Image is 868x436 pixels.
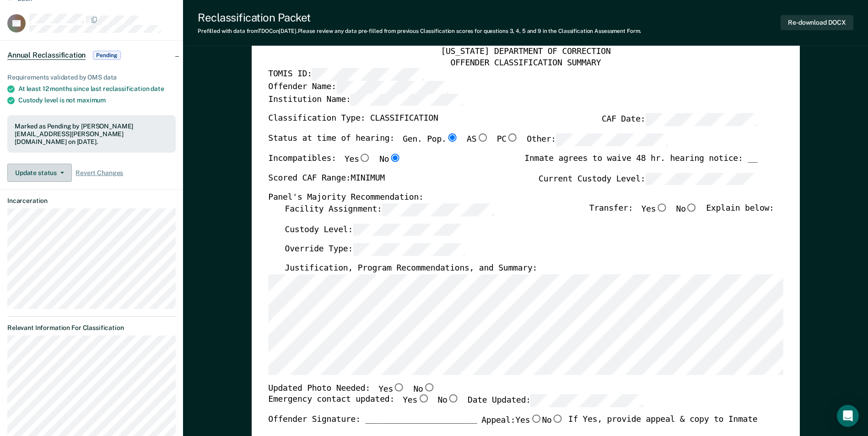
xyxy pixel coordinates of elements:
label: Current Custody Level: [539,173,757,186]
div: Prefilled with data from TDOC on [DATE] . Please review any data pre-filled from previous Classif... [198,28,641,34]
label: Classification Type: CLASSIFICATION [268,114,438,127]
div: Status at time of hearing: [268,133,668,154]
label: PC [496,133,518,146]
input: Yes [393,383,405,391]
input: Yes [417,394,429,403]
label: AS [467,133,488,146]
label: TOMIS ID: [268,69,424,81]
input: Date Updated: [531,394,643,407]
label: CAF Date: [602,114,757,127]
label: Justification, Program Recommendations, and Summary: [285,263,537,274]
div: At least 12 months since last reclassification [18,85,176,93]
input: Offender Name: [336,81,448,94]
button: Re-download DOCX [781,15,853,30]
label: No [542,415,563,426]
label: No [676,203,697,216]
button: Update status [7,164,72,182]
input: No [389,154,401,162]
input: Current Custody Level: [645,173,757,186]
div: Requirements validated by OMS data [7,74,176,81]
div: Inmate agrees to waive 48 hr. hearing notice: __ [524,154,757,173]
div: Open Intercom Messenger [837,405,859,427]
input: Custody Level: [353,223,465,236]
input: Yes [359,154,371,162]
label: No [413,383,435,395]
input: Facility Assignment: [382,203,494,216]
input: No [551,415,563,423]
label: Scored CAF Range: MINIMUM [268,173,385,186]
label: Yes [403,394,429,407]
input: Override Type: [353,244,465,256]
div: [US_STATE] DEPARTMENT OF CORRECTION [268,47,783,58]
div: Emergency contact updated: [268,394,643,415]
span: date [151,85,164,92]
label: Override Type: [285,244,465,256]
div: Reclassification Packet [198,11,641,24]
input: PC [507,133,518,142]
label: Facility Assignment: [285,203,494,216]
label: Offender Name: [268,81,448,94]
div: Updated Photo Needed: [268,383,435,395]
input: No [447,394,459,403]
label: Date Updated: [468,394,643,407]
input: Yes [530,415,542,423]
input: CAF Date: [645,114,757,127]
input: AS [476,133,488,142]
input: No [686,203,698,212]
div: OFFENDER CLASSIFICATION SUMMARY [268,58,783,69]
input: No [423,383,435,391]
div: Panel's Majority Recommendation: [268,193,757,204]
span: Revert Changes [75,169,123,177]
label: Yes [378,383,405,395]
label: Appeal: [481,415,564,434]
input: Institution Name: [350,94,463,106]
label: No [379,154,401,165]
span: Pending [93,51,120,60]
div: Transfer: Explain below: [589,203,774,223]
div: Marked as Pending by [PERSON_NAME][EMAIL_ADDRESS][PERSON_NAME][DOMAIN_NAME] on [DATE]. [15,122,168,145]
span: Annual Reclassification [7,51,86,60]
div: Custody level is not [18,96,176,104]
label: Custody Level: [285,223,465,236]
label: Yes [515,415,542,426]
label: Gen. Pop. [403,133,458,146]
label: Yes [345,154,371,165]
input: Gen. Pop. [446,133,458,142]
label: Institution Name: [268,94,463,106]
dt: Relevant Information For Classification [7,324,176,332]
dt: Incarceration [7,197,176,205]
input: Yes [656,203,668,212]
input: TOMIS ID: [312,69,424,81]
label: No [437,394,459,407]
div: Incompatibles: [268,154,401,173]
label: Other: [527,133,668,146]
span: maximum [77,96,106,104]
label: Yes [641,203,668,216]
input: Other: [556,133,668,146]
